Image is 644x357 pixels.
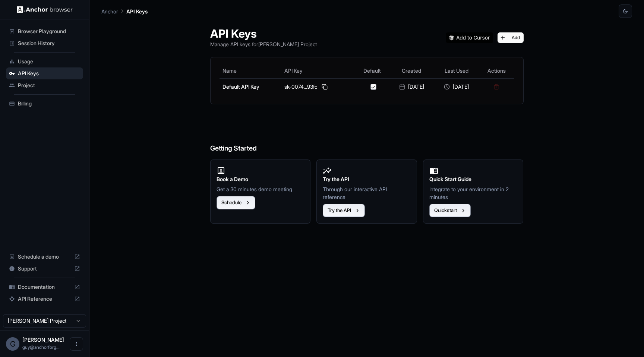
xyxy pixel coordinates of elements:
span: API Reference [18,295,71,303]
span: Guy Ben Simhon [22,337,64,343]
button: Copy API key [320,82,329,91]
span: API Keys [18,70,80,77]
div: [DATE] [392,83,431,91]
div: sk-0074...93fc [284,82,352,91]
span: Session History [18,40,80,47]
div: API Keys [6,67,83,79]
img: Anchor Logo [17,6,73,13]
span: Support [18,265,71,272]
img: Add anchorbrowser MCP server to Cursor [446,32,493,43]
span: Billing [18,100,80,107]
span: Browser Playground [18,28,80,35]
p: Manage API keys for [PERSON_NAME] Project [210,40,317,48]
button: Schedule [217,196,255,209]
span: guy@anchorforge.io [22,344,60,350]
div: Support [6,263,83,275]
th: Default [355,63,389,78]
p: Through our interactive API reference [323,185,411,201]
p: API Keys [126,7,148,15]
th: Actions [479,63,514,78]
div: API Reference [6,293,83,305]
h2: Book a Demo [217,175,304,183]
p: Anchor [101,7,118,15]
th: Name [220,63,282,78]
div: Documentation [6,281,83,293]
div: Session History [6,37,83,49]
td: Default API Key [220,78,282,95]
th: Last Used [434,63,479,78]
div: Usage [6,56,83,67]
h1: API Keys [210,27,317,40]
button: Add [498,32,524,43]
span: Project [18,82,80,89]
span: Schedule a demo [18,253,71,260]
button: Quickstart [429,204,471,217]
p: Integrate to your environment in 2 minutes [429,185,517,201]
div: Schedule a demo [6,251,83,263]
th: Created [389,63,434,78]
div: Project [6,79,83,91]
span: Usage [18,58,80,65]
nav: breadcrumb [101,7,148,15]
h6: Getting Started [210,113,524,154]
th: API Key [281,63,355,78]
h2: Quick Start Guide [429,175,517,183]
button: Open menu [70,337,83,351]
div: Browser Playground [6,25,83,37]
div: G [6,337,19,351]
div: Billing [6,98,83,110]
p: Get a 30 minutes demo meeting [217,185,304,193]
button: Try the API [323,204,365,217]
span: Documentation [18,283,71,291]
div: [DATE] [437,83,476,91]
h2: Try the API [323,175,411,183]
